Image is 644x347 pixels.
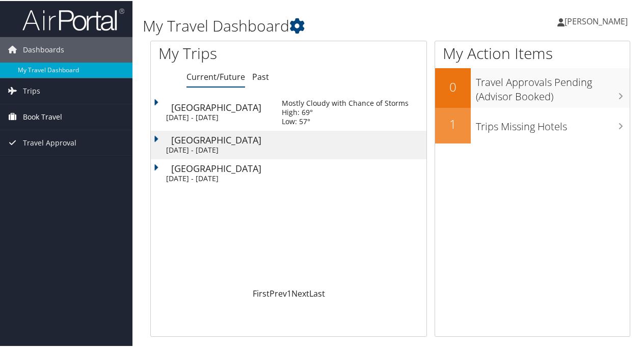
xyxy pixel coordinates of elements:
[171,134,272,143] div: [GEOGRAPHIC_DATA]
[270,287,287,298] a: Prev
[435,42,630,63] h1: My Action Items
[565,15,628,26] span: [PERSON_NAME]
[186,70,245,81] a: Current/Future
[166,112,266,121] div: [DATE] - [DATE]
[476,69,630,103] h3: Travel Approvals Pending (Advisor Booked)
[253,287,270,298] a: First
[287,287,291,298] a: 1
[435,67,630,106] a: 0Travel Approvals Pending (Advisor Booked)
[23,103,62,129] span: Book Travel
[476,113,630,133] h3: Trips Missing Hotels
[166,173,266,182] div: [DATE] - [DATE]
[158,42,304,63] h1: My Trips
[291,287,309,298] a: Next
[22,7,124,31] img: airportal-logo.png
[23,129,76,155] span: Travel Approval
[435,114,471,132] h2: 1
[23,36,64,62] span: Dashboards
[435,107,630,142] a: 1Trips Missing Hotels
[171,102,272,111] div: [GEOGRAPHIC_DATA]
[252,70,269,81] a: Past
[282,98,409,107] div: Mostly Cloudy with Chance of Storms
[143,14,473,36] h1: My Travel Dashboard
[309,287,325,298] a: Last
[282,107,409,116] div: High: 69°
[23,77,40,103] span: Trips
[435,77,471,95] h2: 0
[166,144,266,154] div: [DATE] - [DATE]
[171,163,272,172] div: [GEOGRAPHIC_DATA]
[282,116,409,125] div: Low: 57°
[557,5,638,36] a: [PERSON_NAME]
